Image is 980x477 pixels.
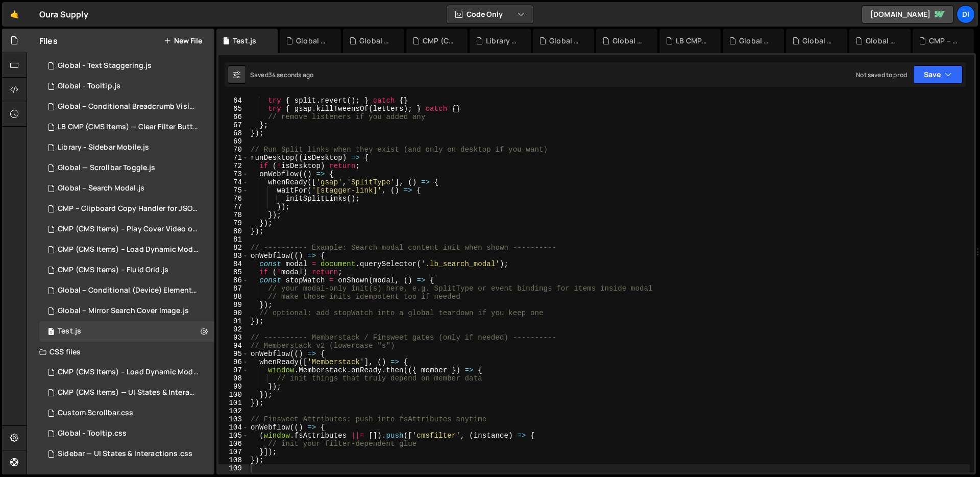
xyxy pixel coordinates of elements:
[58,429,127,438] div: Global - Tooltip.css
[218,219,249,227] div: 79
[218,260,249,268] div: 84
[218,113,249,121] div: 66
[218,154,249,162] div: 71
[58,266,168,275] div: CMP (CMS Items) – Fluid Grid.js
[39,117,218,137] div: 14937/43376.js
[218,162,249,170] div: 72
[218,284,249,293] div: 87
[218,358,249,366] div: 96
[58,327,81,336] div: Test.js
[218,252,249,260] div: 83
[957,5,975,23] a: Di
[218,195,249,203] div: 76
[218,333,249,342] div: 93
[218,170,249,178] div: 73
[58,286,199,295] div: Global – Conditional (Device) Element Visibility.js
[486,36,519,46] div: Library - Sidebar Mobile.js
[27,342,214,362] div: CSS files
[296,36,329,46] div: Global - Text Staggering.js
[39,35,58,46] h2: Files
[218,244,249,252] div: 82
[218,383,249,391] div: 99
[359,36,392,46] div: Global - Text Shuffle.js
[218,374,249,383] div: 98
[58,388,199,397] div: CMP (CMS Items) — UI States & Interactions.css
[218,456,249,464] div: 108
[218,178,249,186] div: 74
[39,178,214,199] div: 14937/38913.js
[218,325,249,333] div: 92
[218,399,249,407] div: 101
[218,350,249,358] div: 95
[39,158,214,178] div: 14937/39947.js
[58,449,192,459] div: Sidebar — UI States & Interactions.css
[218,317,249,325] div: 91
[929,36,962,46] div: CMP – Clipboard Copy Handler for JSON Code.js
[218,235,249,244] div: 81
[218,432,249,440] div: 105
[58,306,189,316] div: Global – Mirror Search Cover Image.js
[802,36,835,46] div: Global – Conditional (Device) Element Visibility.js
[218,268,249,276] div: 85
[39,199,218,219] div: 14937/38904.js
[48,328,54,337] span: 1
[447,5,533,23] button: Code Only
[218,293,249,301] div: 88
[218,440,249,448] div: 106
[58,204,199,213] div: CMP – Clipboard Copy Handler for JSON Code.js
[218,464,249,472] div: 109
[218,309,249,317] div: 90
[58,368,199,377] div: CMP (CMS Items) – Load Dynamic Modal (AJAX).css
[58,82,120,91] div: Global - Tooltip.js
[58,61,152,70] div: Global - Text Staggering.js
[39,56,214,76] div: 14937/44781.js
[218,366,249,374] div: 97
[58,225,199,234] div: CMP (CMS Items) – Play Cover Video on Hover.js
[39,219,218,240] div: 14937/38901.js
[218,129,249,137] div: 68
[2,2,27,27] a: 🤙
[218,227,249,235] div: 80
[39,97,218,117] div: 14937/44170.js
[164,37,202,45] button: New File
[218,407,249,415] div: 102
[39,8,88,20] div: Oura Supply
[39,403,214,423] div: 14937/44168.css
[218,342,249,350] div: 94
[58,143,149,152] div: Library - Sidebar Mobile.js
[58,102,199,111] div: Global – Conditional Breadcrumb Visibility.js
[218,276,249,284] div: 86
[58,245,199,254] div: CMP (CMS Items) – Load Dynamic Modal (AJAX).js
[862,5,953,23] a: [DOMAIN_NAME]
[218,146,249,154] div: 70
[39,76,214,97] div: 14937/44562.js
[218,137,249,146] div: 69
[866,36,898,46] div: Global – Mirror Search Cover Image.js
[39,301,214,321] div: 14937/38911.js
[218,423,249,432] div: 104
[39,260,214,280] div: 14937/38918.js
[268,70,313,79] div: 34 seconds ago
[39,280,218,301] div: 14937/38915.js
[218,448,249,456] div: 107
[913,65,963,84] button: Save
[58,123,199,132] div: LB CMP (CMS Items) — Clear Filter Buttons.js
[39,383,218,403] div: 14937/43533.css
[39,362,218,383] div: 14937/38909.css
[39,423,214,444] div: 14937/44563.css
[250,70,313,79] div: Saved
[218,391,249,399] div: 100
[39,240,218,260] div: 14937/38910.js
[218,301,249,309] div: 89
[218,211,249,219] div: 78
[39,137,214,158] div: 14937/44593.js
[612,36,645,46] div: Global - Notification Toasters.js
[58,184,144,193] div: Global – Search Modal.js
[423,36,455,46] div: CMP (CMS Page) - Rich Text Highlight Pill.js
[39,444,214,464] div: 14937/44164.css
[549,36,582,46] div: Global - Offline Mode.js
[856,70,907,79] div: Not saved to prod
[218,121,249,129] div: 67
[218,97,249,105] div: 64
[233,36,256,46] div: Test.js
